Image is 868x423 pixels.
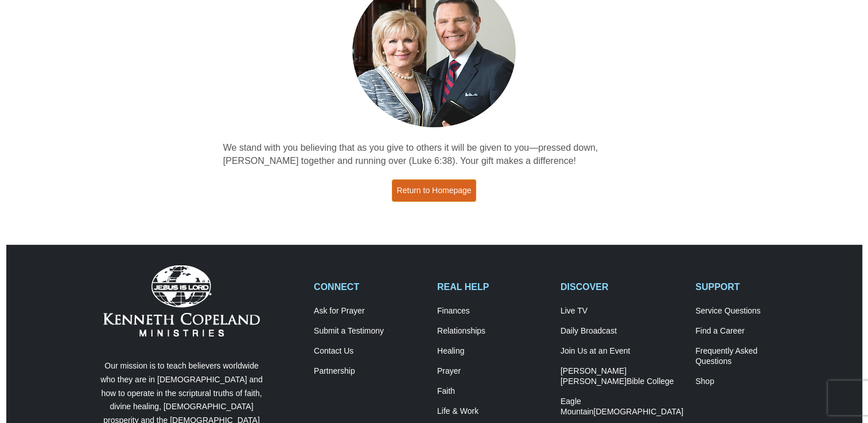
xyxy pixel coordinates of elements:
a: Find a Career [695,326,807,336]
a: Join Us at an Event [560,346,683,357]
a: Live TV [560,306,683,316]
a: Faith [437,386,548,397]
h2: DISCOVER [560,281,683,292]
a: Shop [695,377,807,387]
a: Healing [437,346,548,357]
span: [DEMOGRAPHIC_DATA] [593,407,683,416]
a: Submit a Testimony [314,326,425,336]
a: Eagle Mountain[DEMOGRAPHIC_DATA] [560,397,683,417]
a: Relationships [437,326,548,336]
p: We stand with you believing that as you give to others it will be given to you—pressed down, [PER... [223,142,645,168]
a: Service Questions [695,306,807,316]
a: Partnership [314,366,425,377]
span: Bible College [626,377,674,386]
a: Ask for Prayer [314,306,425,316]
a: [PERSON_NAME] [PERSON_NAME]Bible College [560,366,683,387]
a: Life & Work [437,406,548,417]
a: Finances [437,306,548,316]
a: Contact Us [314,346,425,357]
a: Daily Broadcast [560,326,683,336]
h2: SUPPORT [695,281,807,292]
h2: CONNECT [314,281,425,292]
img: Kenneth Copeland Ministries [103,265,260,336]
h2: REAL HELP [437,281,548,292]
a: Frequently AskedQuestions [695,346,807,367]
a: Prayer [437,366,548,377]
a: Return to Homepage [392,179,477,202]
